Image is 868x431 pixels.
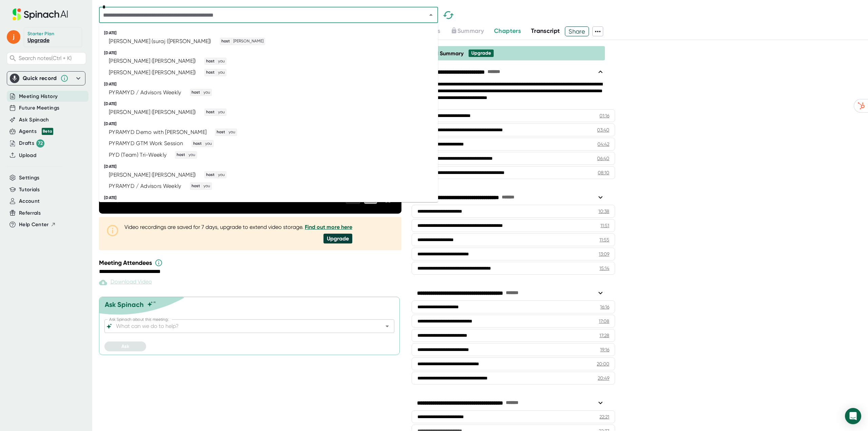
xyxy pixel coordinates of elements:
div: Quick record [10,72,82,85]
div: PYRAMYD / Advisors Weekly [109,183,181,190]
span: you [217,58,226,64]
div: [DATE] [104,82,438,87]
span: you [202,183,211,189]
div: Beta [42,128,53,135]
div: 17:08 [599,318,609,325]
a: Find out more here [305,224,352,230]
div: [PERSON_NAME] ([PERSON_NAME]) [109,109,196,116]
span: host [205,70,216,76]
div: Open Intercom Messenger [845,408,861,424]
div: 20:49 [598,375,609,381]
span: host [205,109,216,115]
div: 06:40 [597,155,609,162]
div: 01:16 [599,112,609,119]
span: Ask [121,344,129,349]
div: 04:42 [597,141,609,148]
span: Share [565,25,589,37]
div: Starter Plan [27,31,55,37]
div: PYRAMYD Demo with [PERSON_NAME] [109,129,206,136]
div: 11:51 [600,222,609,229]
div: [DATE] [104,164,438,169]
div: 03:40 [597,126,609,133]
div: 19:16 [600,346,609,353]
button: Agents Beta [19,128,53,135]
div: Upgrade [471,50,491,56]
button: Help Center [19,221,56,229]
span: Help Center [19,221,49,229]
button: Ask [104,341,146,351]
span: host [176,152,186,158]
div: PYRAMYD / Advisors Weekly [109,89,181,96]
span: host [192,141,203,147]
div: Upgrade to access [451,26,494,36]
button: Tutorials [19,186,40,194]
div: Upgrade [323,234,352,243]
span: you [217,70,226,76]
div: Paid feature [99,278,152,287]
span: Chapters [494,27,521,35]
div: [PERSON_NAME] (suraj ([PERSON_NAME]) [109,38,211,45]
span: Transcript [531,27,560,35]
span: you [202,90,211,96]
button: Account [19,197,40,205]
span: you [217,109,226,115]
span: you [188,152,196,158]
span: you [204,141,213,147]
button: Transcript [531,26,560,36]
button: Meeting History [19,93,58,100]
button: Chapters [494,26,521,36]
div: Quick record [23,75,57,82]
div: 10:38 [598,208,609,215]
span: [PERSON_NAME] [232,38,264,44]
span: Summary [457,27,484,35]
span: Search notes (Ctrl + K) [19,55,72,61]
div: [DATE] [104,121,438,126]
button: Summary [451,26,484,36]
div: Video recordings are saved for 7 days, upgrade to extend video storage. [124,224,352,230]
div: [DATE] [104,51,438,56]
span: you [217,172,226,178]
div: 15:14 [599,265,609,272]
div: Agents [19,128,53,135]
div: Meeting Attendees [99,259,403,267]
span: j [7,30,20,44]
button: Upload [19,152,36,159]
div: PYD (Team) Tri-Weekly [109,152,166,158]
button: Drafts 72 [19,139,44,148]
span: host [205,172,216,178]
button: Settings [19,174,40,182]
span: host [220,38,231,44]
a: Upgrade [27,37,50,43]
div: [DATE] [104,31,438,36]
div: [DATE] [104,101,438,106]
button: Open [382,321,392,331]
div: 08:10 [598,169,609,176]
div: 22:21 [599,413,609,420]
span: host [191,90,201,96]
div: Drafts [19,139,44,148]
div: [PERSON_NAME] ([PERSON_NAME]) [109,58,196,64]
div: 20:00 [597,360,609,367]
button: Close [426,10,436,20]
span: Basic AI Summary [418,50,463,57]
button: Referrals [19,209,41,217]
button: Future Meetings [19,104,59,112]
span: you [228,129,236,135]
span: host [191,183,201,189]
input: What can we do to help? [115,321,372,331]
button: Share [565,26,589,36]
div: 17:28 [599,332,609,339]
div: [PERSON_NAME] ([PERSON_NAME]) [109,172,196,178]
div: PYRAMYD GTM Work Session [109,140,183,147]
button: Ask Spinach [19,116,49,124]
span: host [216,129,226,135]
div: Ask Spinach [105,300,144,309]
